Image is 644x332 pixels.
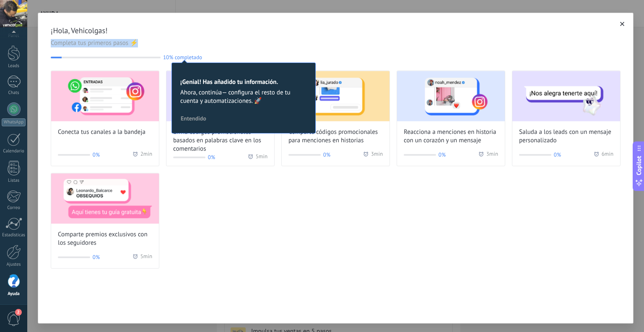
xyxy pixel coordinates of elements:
span: Comparte códigos promocionales para menciones en historias [288,128,383,145]
span: Ahora, continúa— configura el resto de tu cuenta y automatizaciones. 🚀 [180,89,307,105]
span: 3 min [486,151,498,159]
div: WhatsApp [2,118,26,126]
h2: ¡Genial! Has añadido tu información. [180,78,307,86]
img: Greet leads with a custom message (Wizard onboarding modal) [512,71,620,121]
div: Ajustes [2,262,26,267]
div: Calendario [2,149,26,154]
div: Leads [2,63,26,69]
div: Listas [2,178,26,183]
span: Completa tus primeros pasos ⚡ [51,39,621,47]
img: React to story mentions with a heart and personalized message [397,71,505,121]
span: Conecta tus canales a la bandeja [58,128,145,136]
div: Estadísticas [2,233,26,238]
img: Share promo codes for story mentions [282,71,390,121]
div: Chats [2,90,26,96]
img: Share exclusive rewards with followers [51,173,159,224]
span: 0% [439,151,446,159]
span: Comparte premios exclusivos con los seguidores [58,230,152,247]
span: 0% [323,151,330,159]
span: 0% [93,253,100,261]
div: Correo [2,205,26,211]
img: Connect your channels to the inbox [51,71,159,121]
span: 6 min [602,151,613,159]
span: ¡Hola, Vehicolgas! [51,26,621,36]
span: 3 min [371,151,383,159]
span: 0% [554,151,561,159]
span: 5 min [140,253,152,261]
button: Entendido [177,112,210,125]
span: Saluda a los leads con un mensaje personalizado [519,128,613,145]
span: 0% [93,151,100,159]
span: Reacciona a menciones en historia con un corazón y un mensaje [404,128,498,145]
span: 5 min [256,153,267,162]
span: 10% completado [163,54,202,60]
span: Entendido [181,115,206,121]
span: Copilot [635,156,643,175]
span: 2 min [140,151,152,159]
img: Send promo codes based on keywords in comments (Wizard onboarding modal) [166,71,274,121]
div: Ayuda [2,291,26,297]
span: Envía códigos promocionales basados en palabras clave en los comentarios [173,128,267,153]
span: 2 [15,309,22,316]
span: 0% [208,153,215,162]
